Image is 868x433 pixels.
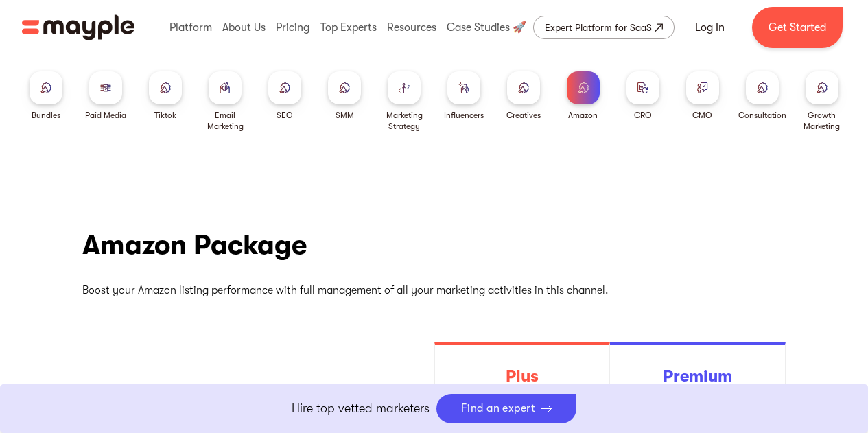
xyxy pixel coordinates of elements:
a: Get Started [752,7,843,48]
div: Creatives [506,110,541,121]
a: Expert Platform for SaaS [533,16,675,39]
div: Amazon [568,110,598,121]
div: Influencers [444,110,484,121]
a: home [22,14,134,40]
a: Amazon [567,71,600,121]
div: Marketing Strategy [380,110,429,132]
a: Log In [679,11,741,44]
p: Hire top vetted marketers [292,399,430,418]
h2: Amazon Package [82,228,307,262]
div: Resources [384,5,440,49]
h3: Plus [506,366,539,386]
div: Platform [166,5,215,49]
a: CRO [626,71,659,121]
a: Tiktok [149,71,182,121]
div: Top Experts [317,5,380,49]
a: SMM [328,71,361,121]
div: SMM [336,110,354,121]
p: Boost your Amazon listing performance with full management of all your marketing activities in th... [82,283,645,298]
a: Marketing Strategy [380,71,429,132]
a: Paid Media [85,71,126,121]
a: Consultation [738,71,786,121]
a: CMO [686,71,719,121]
a: Creatives [506,71,541,121]
h3: Premium [663,366,732,386]
a: Influencers [444,71,484,121]
div: CRO [634,110,652,121]
div: CMO [692,110,712,121]
div: SEO [277,110,293,121]
a: Growth Marketing [797,71,846,132]
div: Tiktok [154,110,176,121]
a: Bundles [30,71,62,121]
a: SEO [268,71,301,121]
div: Email Marketing [201,110,250,132]
div: Bundles [32,110,60,121]
div: About Us [219,5,269,49]
div: Paid Media [85,110,126,121]
img: Mayple logo [22,14,134,40]
div: Find an expert [461,402,536,415]
a: Email Marketing [201,71,250,132]
div: Growth Marketing [797,110,846,132]
div: Pricing [272,5,313,49]
div: Expert Platform for SaaS [545,19,652,36]
div: Consultation [738,110,786,121]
